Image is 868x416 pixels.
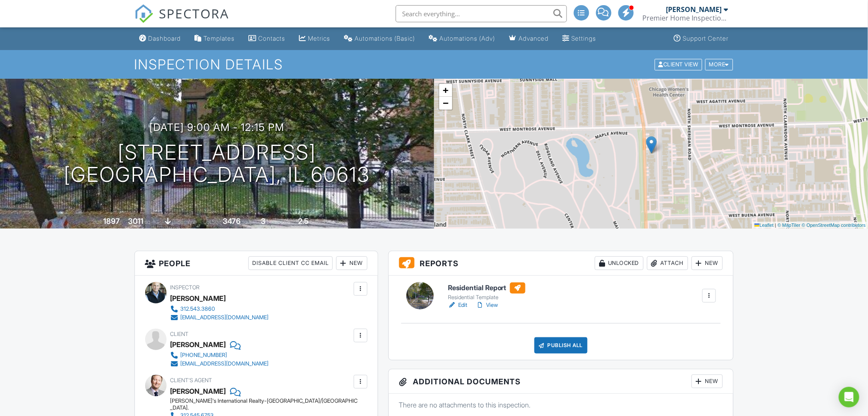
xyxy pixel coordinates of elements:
[755,223,774,228] a: Leaflet
[443,98,448,108] span: −
[534,337,588,354] div: Publish All
[839,387,859,407] div: Open Intercom Messenger
[149,122,284,133] h3: [DATE] 9:00 am - 12:15 pm
[170,313,269,322] a: [EMAIL_ADDRESS][DOMAIN_NAME]
[643,14,728,22] div: Premier Home Inspection Chicago LLC Lic#451.001387
[191,31,239,47] a: Templates
[519,35,549,42] div: Advanced
[595,256,644,270] div: Unlocked
[389,369,734,394] h3: Additional Documents
[92,219,102,225] span: Built
[170,331,189,337] span: Client
[476,301,498,309] a: View
[439,84,452,97] a: Zoom in
[181,314,269,321] div: [EMAIL_ADDRESS][DOMAIN_NAME]
[181,360,269,367] div: [EMAIL_ADDRESS][DOMAIN_NAME]
[170,284,200,291] span: Inspector
[172,219,195,225] span: basement
[572,35,597,42] div: Settings
[170,377,212,383] span: Client's Agent
[775,223,776,228] span: |
[448,282,525,301] a: Residential Report Residential Template
[296,31,334,47] a: Metrics
[181,306,215,312] div: 312.543.3860
[308,35,331,42] div: Metrics
[261,217,265,226] div: 3
[134,57,734,72] h1: Inspection Details
[310,219,335,225] span: bathrooms
[242,219,253,225] span: sq.ft.
[159,4,230,22] span: SPECTORA
[443,85,448,95] span: +
[646,136,657,154] img: Marker
[666,5,722,14] div: [PERSON_NAME]
[134,12,230,30] a: SPECTORA
[448,301,467,309] a: Edit
[136,31,185,47] a: Dashboard
[440,35,495,42] div: Automations (Adv)
[170,360,269,368] a: [EMAIL_ADDRESS][DOMAIN_NAME]
[802,223,866,228] a: © OpenStreetMap contributors
[181,352,227,359] div: [PHONE_NUMBER]
[705,59,733,70] div: More
[267,219,290,225] span: bedrooms
[170,398,358,411] div: [PERSON_NAME]'s International Realty-[GEOGRAPHIC_DATA]/[GEOGRAPHIC_DATA].
[135,251,378,276] h3: People
[355,35,415,42] div: Automations (Basic)
[170,385,226,398] a: [PERSON_NAME]
[439,97,452,110] a: Zoom out
[170,305,269,313] a: 312.543.3860
[654,61,704,67] a: Client View
[170,292,226,305] div: [PERSON_NAME]
[203,219,221,225] span: Lot Size
[134,4,153,23] img: The Best Home Inspection Software - Spectora
[399,400,723,410] p: There are no attachments to this inspection.
[223,217,241,226] div: 3476
[245,31,289,47] a: Contacts
[336,256,367,270] div: New
[64,141,370,187] h1: [STREET_ADDRESS] [GEOGRAPHIC_DATA], IL 60613
[692,256,723,270] div: New
[396,5,567,22] input: Search everything...
[671,31,732,47] a: Support Center
[248,256,333,270] div: Disable Client CC Email
[683,35,729,42] div: Support Center
[103,217,120,226] div: 1897
[692,374,723,388] div: New
[204,35,235,42] div: Templates
[448,282,525,294] h6: Residential Report
[506,31,552,47] a: Advanced
[647,256,688,270] div: Attach
[170,338,226,351] div: [PERSON_NAME]
[298,217,309,226] div: 2.5
[448,294,525,301] div: Residential Template
[426,31,499,47] a: Automations (Advanced)
[341,31,419,47] a: Automations (Basic)
[655,59,702,70] div: Client View
[149,35,181,42] div: Dashboard
[170,351,269,360] a: [PHONE_NUMBER]
[559,31,600,47] a: Settings
[145,219,157,225] span: sq. ft.
[259,35,286,42] div: Contacts
[389,251,734,276] h3: Reports
[128,217,143,226] div: 3011
[778,223,801,228] a: © MapTiler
